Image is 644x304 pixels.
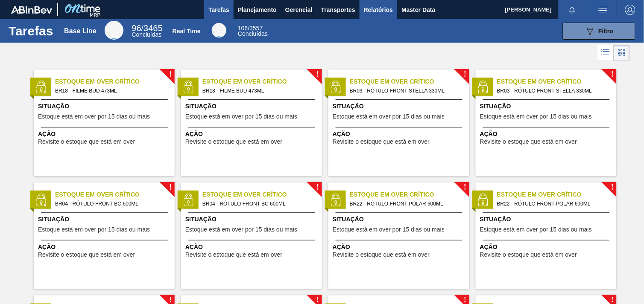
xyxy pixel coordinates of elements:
[238,25,248,32] span: 106
[38,102,173,111] span: Situação
[182,81,195,93] img: status
[333,226,445,233] span: Estoque está em over por 15 dias ou mais
[497,190,617,199] span: Estoque em Over Crítico
[132,25,163,38] div: Base Line
[599,28,614,35] span: Filtro
[208,5,229,15] span: Tarefas
[185,243,320,252] span: Ação
[35,81,47,93] img: status
[598,5,608,15] img: userActions
[611,184,614,191] span: !
[38,215,173,224] span: Situação
[350,86,463,96] span: BR03 - RÓTULO FRONT STELLA 330ML
[9,26,53,36] h1: Tarefas
[285,5,313,15] span: Gerencial
[38,139,135,145] span: Revisite o estoque que está em over
[350,77,469,86] span: Estoque em Over Crítico
[169,297,172,304] span: !
[11,6,52,14] img: TNhmsLtSVTkK8tSr43FrP2fwEKptu5GPRR3wAAAABJRU5ErkJggg==
[333,130,467,139] span: Ação
[364,5,393,15] span: Relatórios
[202,190,322,199] span: Estoque em Over Crítico
[480,139,577,145] span: Revisite o estoque que está em over
[333,102,467,111] span: Situação
[333,139,430,145] span: Revisite o estoque que está em over
[480,243,615,252] span: Ação
[321,5,355,15] span: Transportes
[169,71,172,78] span: !
[185,130,320,139] span: Ação
[38,113,150,120] span: Estoque está em over por 15 dias ou mais
[55,86,168,96] span: BR18 - FILME BUD 473ML
[185,215,320,224] span: Situação
[464,71,466,78] span: !
[55,77,175,86] span: Estoque em Over Crítico
[64,27,97,35] div: Base Line
[132,23,163,33] span: / 3465
[202,199,315,208] span: BR04 - RÓTULO FRONT BC 600ML
[169,184,172,191] span: !
[238,25,263,32] span: / 3557
[611,71,614,78] span: !
[185,102,320,111] span: Situação
[329,81,342,93] img: status
[401,5,435,15] span: Master Data
[598,45,614,61] div: Visão em Lista
[38,243,173,252] span: Ação
[132,31,162,38] span: Concluídas
[202,86,315,96] span: BR18 - FILME BUD 473ML
[185,226,297,233] span: Estoque está em over por 15 dias ou mais
[316,297,319,304] span: !
[38,252,135,258] span: Revisite o estoque que está em over
[202,77,322,86] span: Estoque em Over Crítico
[350,190,469,199] span: Estoque em Over Crítico
[477,194,489,206] img: status
[55,190,175,199] span: Estoque em Over Crítico
[559,4,586,16] button: Notificações
[480,130,615,139] span: Ação
[611,297,614,304] span: !
[185,139,282,145] span: Revisite o estoque que está em over
[212,23,226,38] div: Real Time
[333,252,430,258] span: Revisite o estoque que está em over
[497,86,610,96] span: BR03 - RÓTULO FRONT STELLA 330ML
[480,215,615,224] span: Situação
[182,194,195,206] img: status
[316,184,319,191] span: !
[464,297,466,304] span: !
[55,199,168,208] span: BR04 - RÓTULO FRONT BC 600ML
[316,71,319,78] span: !
[38,226,150,233] span: Estoque está em over por 15 dias ou mais
[238,30,268,37] span: Concluídas
[614,45,630,61] div: Visão em Cards
[477,81,489,93] img: status
[333,113,445,120] span: Estoque está em over por 15 dias ou mais
[625,5,635,15] img: Logout
[38,130,173,139] span: Ação
[329,194,342,206] img: status
[333,215,467,224] span: Situação
[480,113,592,120] span: Estoque está em over por 15 dias ou mais
[333,243,467,252] span: Ação
[185,113,297,120] span: Estoque está em over por 15 dias ou mais
[480,102,615,111] span: Situação
[132,23,141,33] span: 96
[105,21,123,40] div: Base Line
[350,199,463,208] span: BR22 - RÓTULO FRONT POLAR 600ML
[185,252,282,258] span: Revisite o estoque que está em over
[497,77,617,86] span: Estoque em Over Crítico
[480,226,592,233] span: Estoque está em over por 15 dias ou mais
[464,184,466,191] span: !
[480,252,577,258] span: Revisite o estoque que está em over
[563,23,635,40] button: Filtro
[497,199,610,208] span: BR22 - RÓTULO FRONT POLAR 600ML
[35,194,47,206] img: status
[238,26,268,37] div: Real Time
[238,5,277,15] span: Planejamento
[173,28,201,35] div: Real Time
